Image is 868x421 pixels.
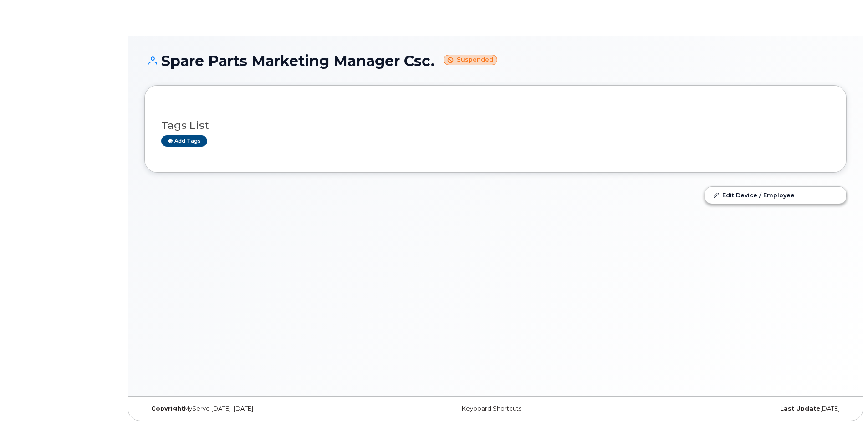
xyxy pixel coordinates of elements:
div: [DATE] [613,405,847,412]
a: Keyboard Shortcuts [462,405,521,412]
h3: Tags List [161,120,830,131]
div: MyServe [DATE]–[DATE] [144,405,378,412]
strong: Last Update [780,405,820,412]
a: Add tags [161,135,207,147]
a: Edit Device / Employee [705,187,846,203]
h1: Spare Parts Marketing Manager Csc. [144,53,847,69]
strong: Copyright [151,405,184,412]
small: Suspended [444,55,497,65]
